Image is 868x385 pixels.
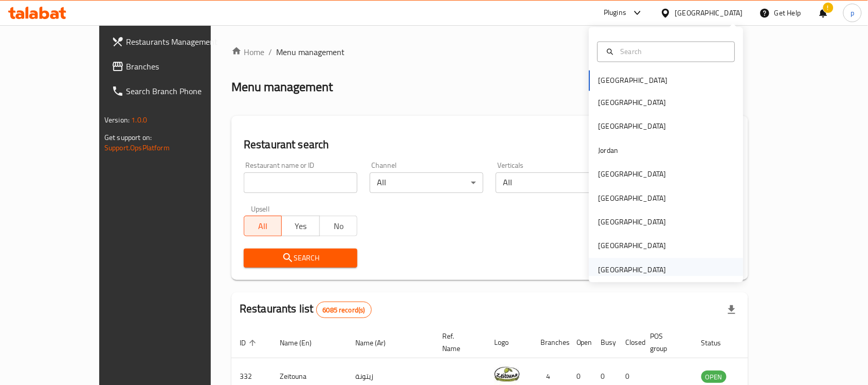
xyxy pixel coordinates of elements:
[324,219,353,234] span: No
[251,205,270,213] label: Upsell
[599,192,666,204] div: [GEOGRAPHIC_DATA]
[244,249,357,268] button: Search
[719,297,744,322] div: Export file
[104,131,152,144] span: Get support on:
[104,113,130,127] span: Version:
[126,60,236,73] span: Branches
[701,371,727,383] span: OPEN
[851,7,854,19] span: p
[599,97,666,109] div: [GEOGRAPHIC_DATA]
[442,330,474,355] span: Ref. Name
[316,302,372,318] div: Total records count
[231,46,748,58] nav: breadcrumb
[268,46,272,58] li: /
[604,7,626,19] div: Plugins
[252,252,349,265] span: Search
[599,264,666,275] div: [GEOGRAPHIC_DATA]
[701,337,735,349] span: Status
[104,141,170,154] a: Support.OpsPlatform
[280,337,325,349] span: Name (En)
[650,330,681,355] span: POS group
[281,216,319,236] button: Yes
[248,219,278,234] span: All
[240,301,372,318] h2: Restaurants list
[286,219,315,234] span: Yes
[599,217,666,228] div: [GEOGRAPHIC_DATA]
[617,46,729,57] input: Search
[276,46,345,58] span: Menu management
[486,327,532,358] th: Logo
[103,79,244,103] a: Search Branch Phone
[675,7,743,19] div: [GEOGRAPHIC_DATA]
[618,327,642,358] th: Closed
[244,172,357,193] input: Search for restaurant name or ID..
[244,137,736,152] h2: Restaurant search
[599,240,666,252] div: [GEOGRAPHIC_DATA]
[599,121,666,132] div: [GEOGRAPHIC_DATA]
[126,36,236,48] span: Restaurants Management
[355,337,399,349] span: Name (Ar)
[126,85,236,97] span: Search Branch Phone
[103,29,244,54] a: Restaurants Management
[231,79,333,95] h2: Menu management
[599,169,666,180] div: [GEOGRAPHIC_DATA]
[496,172,609,193] div: All
[599,145,619,156] div: Jordan
[131,113,147,127] span: 1.0.0
[593,327,618,358] th: Busy
[244,216,282,236] button: All
[103,54,244,79] a: Branches
[319,216,357,236] button: No
[231,46,264,58] a: Home
[317,305,371,315] span: 6085 record(s)
[370,172,483,193] div: All
[240,337,259,349] span: ID
[568,327,593,358] th: Open
[532,327,568,358] th: Branches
